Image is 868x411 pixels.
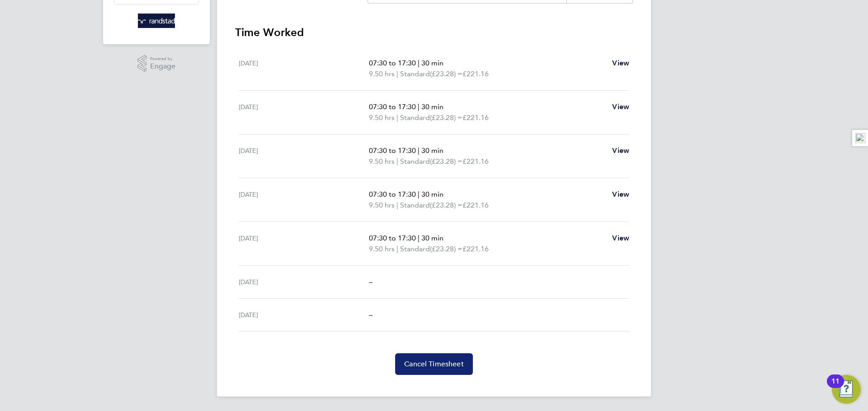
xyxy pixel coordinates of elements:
[239,277,369,287] div: [DATE]
[369,310,373,319] span: –
[400,112,430,123] span: Standard
[369,234,416,242] span: 07:30 to 17:30
[138,14,175,28] img: randstad-logo-retina.png
[400,200,430,211] span: Standard
[150,55,175,63] span: Powered by
[612,189,629,200] a: View
[421,59,443,67] span: 30 min
[239,233,369,254] div: [DATE]
[612,146,629,155] span: View
[369,201,395,209] span: 9.50 hrs
[462,157,489,166] span: £221.16
[418,59,420,67] span: |
[114,14,199,28] a: Go to home page
[150,63,175,70] span: Engage
[369,102,416,111] span: 07:30 to 17:30
[421,234,443,242] span: 30 min
[462,201,489,209] span: £221.16
[395,353,473,375] button: Cancel Timesheet
[612,102,629,111] span: View
[612,102,629,112] a: View
[400,244,430,254] span: Standard
[239,309,369,320] div: [DATE]
[612,145,629,156] a: View
[235,25,633,40] h3: Time Worked
[462,69,489,78] span: £221.16
[462,113,489,122] span: £221.16
[832,375,861,404] button: Open Resource Center, 11 new notifications
[369,157,395,166] span: 9.50 hrs
[396,245,398,253] span: |
[239,58,369,79] div: [DATE]
[421,190,443,199] span: 30 min
[369,277,373,286] span: –
[421,102,443,111] span: 30 min
[396,113,398,122] span: |
[396,157,398,166] span: |
[612,59,629,67] span: View
[612,58,629,69] a: View
[430,201,462,209] span: (£23.28) =
[404,360,464,369] span: Cancel Timesheet
[369,146,416,155] span: 07:30 to 17:30
[430,69,462,78] span: (£23.28) =
[430,157,462,166] span: (£23.28) =
[400,69,430,79] span: Standard
[418,234,420,242] span: |
[239,102,369,123] div: [DATE]
[462,245,489,253] span: £221.16
[831,381,840,393] div: 11
[396,201,398,209] span: |
[430,245,462,253] span: (£23.28) =
[369,59,416,67] span: 07:30 to 17:30
[421,146,443,155] span: 30 min
[400,156,430,167] span: Standard
[430,113,462,122] span: (£23.28) =
[239,145,369,167] div: [DATE]
[612,233,629,244] a: View
[239,189,369,211] div: [DATE]
[369,113,395,122] span: 9.50 hrs
[369,245,395,253] span: 9.50 hrs
[612,234,629,242] span: View
[396,69,398,78] span: |
[137,55,176,72] a: Powered byEngage
[369,190,416,199] span: 07:30 to 17:30
[418,146,420,155] span: |
[612,190,629,199] span: View
[369,69,395,78] span: 9.50 hrs
[418,102,420,111] span: |
[418,190,420,199] span: |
